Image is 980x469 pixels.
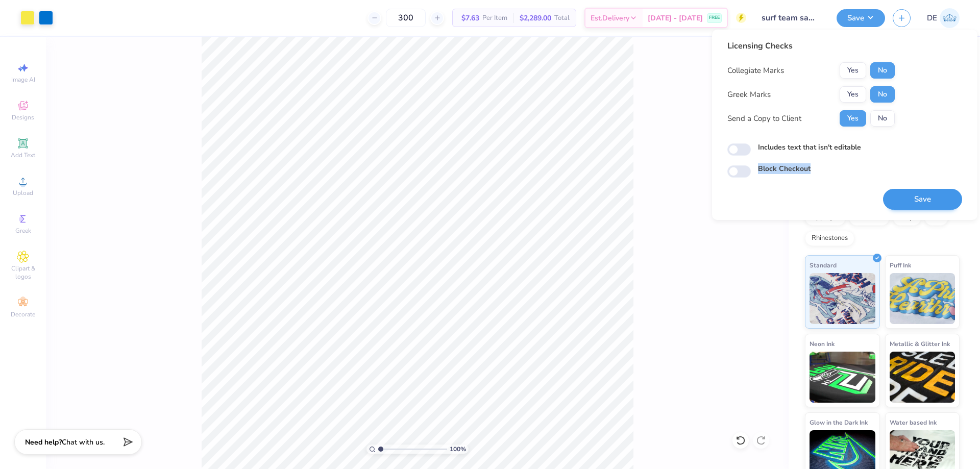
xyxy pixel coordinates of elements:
[927,8,960,28] a: DE
[870,86,895,103] button: No
[11,76,35,84] span: Image AI
[11,310,35,318] span: Decorate
[727,65,784,77] div: Collegiate Marks
[927,12,937,24] span: DE
[810,273,875,324] img: Standard
[11,151,35,159] span: Add Text
[554,13,570,23] span: Total
[758,163,811,174] label: Block Checkout
[810,338,835,349] span: Neon Ink
[482,13,507,23] span: Per Item
[890,273,955,324] img: Puff Ink
[727,113,801,125] div: Send a Copy to Client
[883,189,962,210] button: Save
[758,142,861,153] label: Includes text that isn't editable
[15,227,31,235] span: Greek
[386,9,426,27] input: – –
[870,110,895,127] button: No
[648,13,703,23] span: [DATE] - [DATE]
[940,8,960,28] img: Djian Evardoni
[12,113,34,121] span: Designs
[890,417,937,428] span: Water based Ink
[520,13,551,23] span: $2,289.00
[810,260,837,270] span: Standard
[754,8,829,28] input: Untitled Design
[727,40,895,52] div: Licensing Checks
[459,13,479,23] span: $7.63
[840,62,866,79] button: Yes
[450,445,466,454] span: 100 %
[840,110,866,127] button: Yes
[62,437,105,447] span: Chat with us.
[837,9,885,27] button: Save
[13,189,33,197] span: Upload
[890,260,911,270] span: Puff Ink
[890,338,950,349] span: Metallic & Glitter Ink
[805,231,854,246] div: Rhinestones
[840,86,866,103] button: Yes
[591,13,629,23] span: Est. Delivery
[709,14,720,21] span: FREE
[890,352,955,403] img: Metallic & Glitter Ink
[25,437,62,447] strong: Need help?
[727,89,771,101] div: Greek Marks
[810,417,868,428] span: Glow in the Dark Ink
[5,264,41,281] span: Clipart & logos
[810,352,875,403] img: Neon Ink
[870,62,895,79] button: No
